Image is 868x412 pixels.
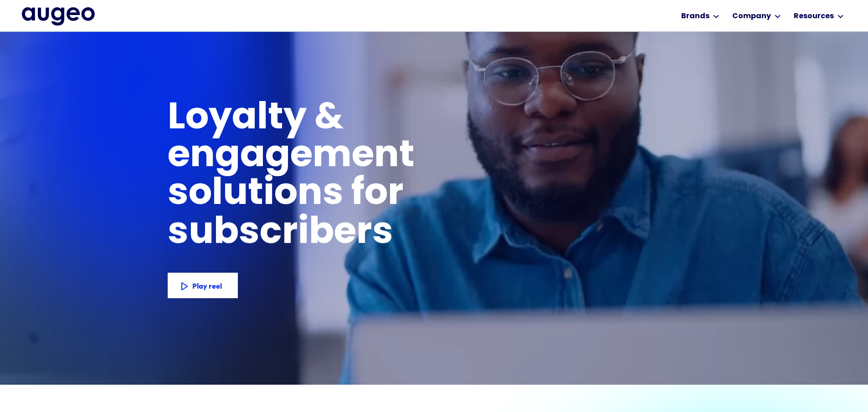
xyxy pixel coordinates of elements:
[168,273,238,298] a: Play reel
[794,11,834,22] div: Resources
[168,100,561,214] h1: Loyalty & engagement solutions for
[168,215,393,253] h1: subscribers
[681,11,709,22] div: Brands
[22,7,95,26] a: home
[732,11,771,22] div: Company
